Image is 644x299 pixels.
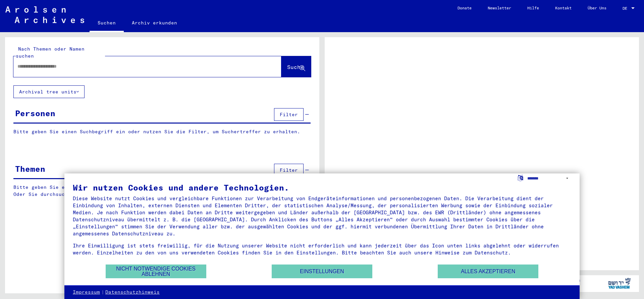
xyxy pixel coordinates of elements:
[623,6,630,11] span: DE
[13,128,311,135] p: Bitte geben Sie einen Suchbegriff ein oder nutzen Sie die Filter, um Suchertreffer zu erhalten.
[517,174,524,181] label: Sprache auswählen
[105,289,160,296] a: Datenschutzhinweis
[73,242,571,256] div: Ihre Einwilligung ist stets freiwillig, für die Nutzung unserer Website nicht erforderlich und ka...
[274,108,304,121] button: Filter
[13,85,85,98] button: Archival tree units
[527,173,571,183] select: Sprache auswählen
[287,64,304,70] span: Suche
[73,195,571,237] div: Diese Website nutzt Cookies und vergleichbare Funktionen zur Verarbeitung von Endgeräteinformatio...
[90,15,124,32] a: Suchen
[438,265,538,278] button: Alles akzeptieren
[274,164,304,176] button: Filter
[15,163,45,175] div: Themen
[280,167,298,173] span: Filter
[15,107,55,119] div: Personen
[106,265,206,278] button: Nicht notwendige Cookies ablehnen
[272,265,372,278] button: Einstellungen
[124,15,185,31] a: Archiv erkunden
[281,56,311,77] button: Suche
[16,46,85,59] mat-label: Nach Themen oder Namen suchen
[73,289,100,296] a: Impressum
[13,184,311,198] p: Bitte geben Sie einen Suchbegriff ein oder nutzen Sie die Filter, um Suchertreffer zu erhalten. O...
[5,6,84,23] img: Arolsen_neg.svg
[280,111,298,118] span: Filter
[73,183,571,192] div: Wir nutzen Cookies und andere Technologien.
[607,275,632,292] img: yv_logo.png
